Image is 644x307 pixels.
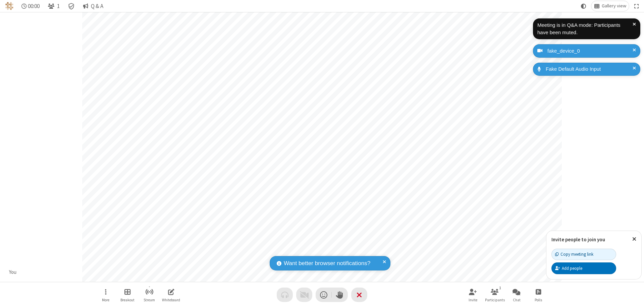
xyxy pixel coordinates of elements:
button: Add people [551,262,616,274]
label: Invite people to join you [551,236,605,243]
span: Stream [144,298,155,302]
button: Using system theme [578,1,589,11]
button: Video [296,288,312,302]
div: Meeting details Encryption enabled [65,1,78,11]
button: Change layout [591,1,629,11]
div: fake_device_0 [545,47,635,55]
button: Raise hand [332,288,348,302]
span: Polls [535,298,542,302]
button: Open poll [528,285,548,304]
button: Open participant list [485,285,505,304]
div: Meeting is in Q&A mode: Participants have been muted. [537,21,633,37]
button: End or leave meeting [351,288,367,302]
button: Audio problem - check your Internet connection or call by phone [277,288,293,302]
span: 00:00 [28,3,40,9]
span: More [102,298,109,302]
div: 1 [497,285,503,291]
button: Open participant list [45,1,62,11]
span: Participants [485,298,505,302]
button: Open shared whiteboard [161,285,181,304]
span: Chat [513,298,521,302]
button: Send a reaction [316,288,332,302]
span: Want better browser notifications? [284,259,370,268]
button: Invite participants (⌘+Shift+I) [463,285,483,304]
div: You [7,268,19,276]
img: QA Selenium DO NOT DELETE OR CHANGE [5,2,13,10]
span: 1 [57,3,60,9]
button: Manage Breakout Rooms [117,285,138,304]
button: Open chat [506,285,527,304]
button: Copy meeting link [551,249,616,260]
div: Fake Default Audio Input [543,65,635,73]
button: Fullscreen [632,1,642,11]
span: Gallery view [602,3,626,9]
div: Timer [19,1,43,11]
span: Breakout [120,298,135,302]
span: Q & A [91,3,103,9]
button: Q & A [80,1,106,11]
button: Close popover [627,231,641,247]
button: Start streaming [139,285,159,304]
span: Invite [469,298,477,302]
span: Whiteboard [162,298,180,302]
button: Open menu [96,285,116,304]
div: Copy meeting link [555,251,593,257]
